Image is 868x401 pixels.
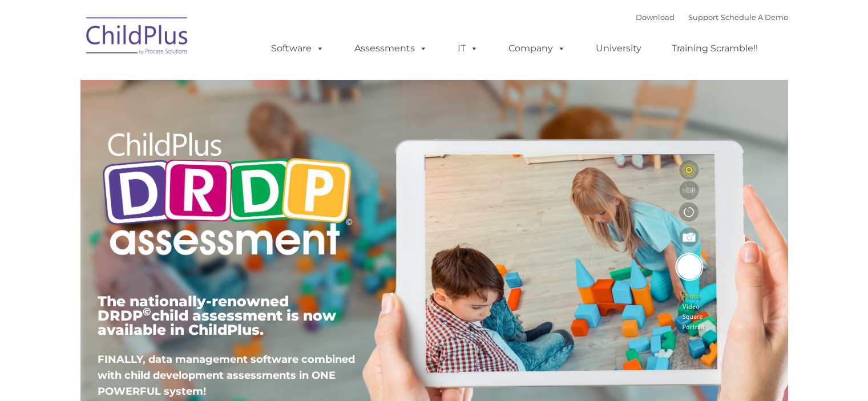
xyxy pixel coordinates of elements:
[446,37,490,60] a: IT
[98,293,336,338] span: The nationally-renowned DRDP child assessment is now available in ChildPlus.
[98,117,357,274] img: Copyright - DRDP Logo Light
[497,37,577,60] a: Company
[721,13,788,22] a: Schedule A Demo
[636,13,788,22] font: |
[343,37,439,60] a: Assessments
[260,37,336,60] a: Software
[80,9,195,66] img: ChildPlus by Procare Solutions
[660,37,769,60] a: Training Scramble!!
[584,37,653,60] a: University
[143,305,151,318] sup: ©
[98,353,355,398] span: FINALLY, data management software combined with child development assessments in ONE POWERFUL sys...
[688,13,718,22] a: Support
[636,13,675,22] a: Download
